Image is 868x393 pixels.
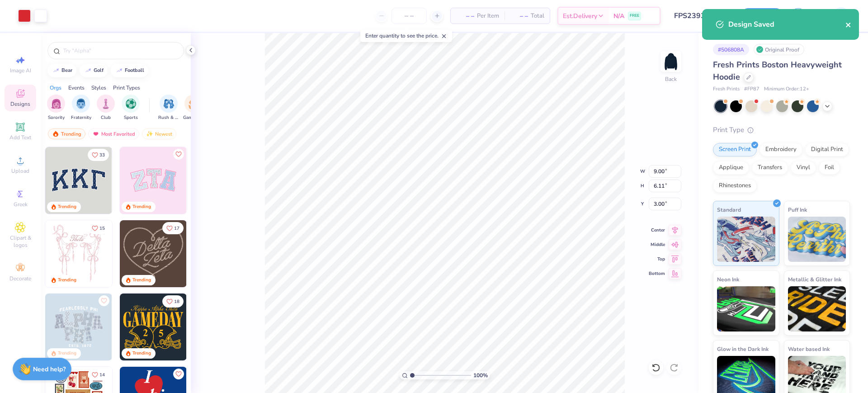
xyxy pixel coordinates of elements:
[76,99,86,109] img: Fraternity Image
[11,167,29,175] span: Upload
[630,13,639,19] span: FREE
[183,95,204,121] div: filter for Game Day
[97,95,115,121] div: filter for Club
[819,161,840,175] div: Foil
[45,220,112,287] img: 83dda5b0-2158-48ca-832c-f6b4ef4c4536
[85,68,92,73] img: trend_line.gif
[45,294,112,360] img: 5a4b4175-9e88-49c8-8a23-26d96782ddc6
[47,64,76,77] button: bear
[88,369,109,381] button: Like
[116,68,123,73] img: trend_line.gif
[531,11,544,21] span: Total
[717,205,741,214] span: Standard
[122,95,140,121] button: filter button
[68,84,85,92] div: Events
[10,100,30,108] span: Designs
[58,350,76,357] div: Trending
[186,220,253,287] img: ead2b24a-117b-4488-9b34-c08fd5176a7b
[360,29,452,42] div: Enter quantity to see the price.
[456,11,474,21] span: – –
[33,365,66,374] strong: Need help?
[14,201,28,208] span: Greek
[142,128,176,139] div: Newest
[9,134,31,141] span: Add Text
[764,85,809,93] span: Minimum Order: 12 +
[120,294,187,360] img: b8819b5f-dd70-42f8-b218-32dd770f7b03
[186,294,253,360] img: 2b704b5a-84f6-4980-8295-53d958423ff9
[158,95,179,121] div: filter for Rush & Bid
[99,373,105,377] span: 14
[174,226,179,231] span: 17
[713,161,749,175] div: Applique
[752,161,788,175] div: Transfers
[717,286,775,331] img: Neon Ink
[717,344,769,354] span: Glow in the Dark Ink
[48,128,85,139] div: Trending
[5,234,36,249] span: Clipart & logos
[667,7,734,25] input: Untitled Design
[122,95,140,121] div: filter for Sports
[112,220,179,287] img: d12a98c7-f0f7-4345-bf3a-b9f1b718b86e
[120,147,187,214] img: 9980f5e8-e6a1-4b4a-8839-2b0e9349023c
[788,344,830,354] span: Water based Ink
[744,85,759,93] span: # FP87
[125,68,144,73] div: football
[805,143,849,156] div: Digital Print
[88,149,109,161] button: Like
[51,99,61,109] img: Sorority Image
[713,59,842,82] span: Fresh Prints Boston Heavyweight Hoodie
[173,149,184,160] button: Like
[132,204,151,210] div: Trending
[665,75,677,83] div: Back
[126,99,136,109] img: Sports Image
[189,99,199,109] img: Game Day Image
[713,125,850,135] div: Print Type
[183,95,204,121] button: filter button
[47,95,65,121] div: filter for Sorority
[80,64,108,77] button: golf
[112,294,179,360] img: a3f22b06-4ee5-423c-930f-667ff9442f68
[788,217,846,262] img: Puff Ink
[91,84,106,92] div: Styles
[113,84,140,92] div: Print Types
[101,114,111,121] span: Club
[845,19,852,30] button: close
[649,227,665,233] span: Center
[101,99,111,109] img: Club Image
[173,369,184,379] button: Like
[50,84,61,92] div: Orgs
[146,131,153,137] img: Newest.gif
[728,19,845,30] div: Design Saved
[713,143,757,156] div: Screen Print
[158,95,179,121] button: filter button
[97,95,115,121] button: filter button
[713,44,749,55] div: # 506808A
[649,256,665,262] span: Top
[713,85,740,93] span: Fresh Prints
[94,68,104,73] div: golf
[473,371,488,379] span: 100 %
[62,46,178,55] input: Try "Alpha"
[174,299,179,304] span: 18
[111,64,148,77] button: football
[92,131,99,137] img: most_fav.gif
[124,114,138,121] span: Sports
[88,222,109,234] button: Like
[58,277,76,284] div: Trending
[9,275,31,282] span: Decorate
[52,68,60,73] img: trend_line.gif
[112,147,179,214] img: edfb13fc-0e43-44eb-bea2-bf7fc0dd67f9
[754,44,804,55] div: Original Proof
[510,11,528,21] span: – –
[788,205,807,214] span: Puff Ink
[162,222,184,234] button: Like
[186,147,253,214] img: 5ee11766-d822-42f5-ad4e-763472bf8dcf
[649,241,665,248] span: Middle
[58,204,76,210] div: Trending
[164,99,174,109] img: Rush & Bid Image
[45,147,112,214] img: 3b9aba4f-e317-4aa7-a679-c95a879539bd
[162,295,184,308] button: Like
[120,220,187,287] img: 12710c6a-dcc0-49ce-8688-7fe8d5f96fe2
[47,95,65,121] button: filter button
[788,286,846,331] img: Metallic & Glitter Ink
